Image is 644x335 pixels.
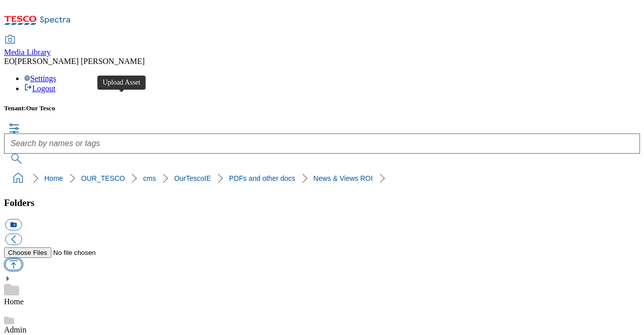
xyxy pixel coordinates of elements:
span: Media Library [4,48,51,56]
input: Search by names or tags [4,133,640,154]
a: home [10,170,26,186]
a: Home [44,174,63,182]
a: Home [4,297,24,306]
a: Media Library [4,36,51,57]
a: OurTescoIE [174,174,211,182]
span: EO [4,57,15,65]
h3: Folders [4,197,640,209]
span: Our Tesco [26,104,55,112]
a: Settings [24,74,56,83]
nav: breadcrumb [4,169,640,188]
a: Logout [24,84,55,93]
h5: Tenant: [4,104,640,112]
a: cms [143,174,156,182]
span: [PERSON_NAME] [PERSON_NAME] [15,57,144,65]
a: OUR_TESCO [81,174,125,182]
a: Admin [4,325,26,334]
a: PDFs and other docs [229,174,295,182]
a: News & Views ROI [313,174,373,182]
